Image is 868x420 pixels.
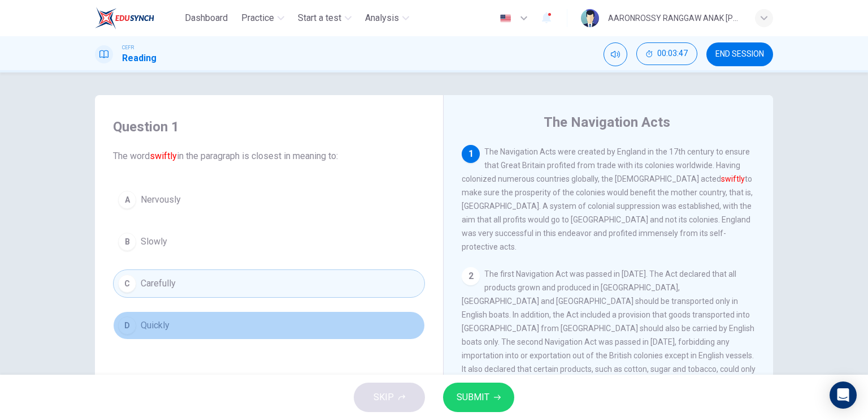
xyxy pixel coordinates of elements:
span: SUBMIT [457,389,489,405]
button: Start a test [293,8,356,28]
span: The word in the paragraph is closest in meaning to: [113,149,425,163]
span: Carefully [141,277,176,290]
button: Analysis [361,8,414,28]
span: Quickly [141,319,170,332]
font: swiftly [721,174,745,183]
div: D [118,316,136,335]
div: 2 [462,267,480,285]
div: Hide [636,42,697,66]
button: END SESSION [706,42,773,66]
span: Start a test [298,11,341,25]
h4: The Navigation Acts [544,113,670,131]
div: A [118,191,136,209]
img: en [498,14,513,23]
span: Slowly [141,235,167,248]
div: 1 [462,145,480,163]
h4: Question 1 [113,118,425,136]
button: BSlowly [113,228,425,256]
span: The Navigation Acts were created by England in the 17th century to ensure that Great Britain prof... [462,147,753,251]
span: Dashboard [185,11,228,25]
button: ANervously [113,186,425,214]
div: Mute [604,42,627,66]
img: EduSynch logo [95,7,154,29]
font: swiftly [150,151,177,161]
button: SUBMIT [443,383,514,412]
div: AARONROSSY RANGGAW ANAK [PERSON_NAME] [608,11,741,25]
div: Open Intercom Messenger [830,382,857,409]
a: EduSynch logo [95,7,180,29]
span: 00:03:47 [657,49,688,58]
button: DQuickly [113,311,425,340]
span: Analysis [365,11,399,25]
h1: Reading [122,52,157,65]
button: Dashboard [180,8,232,28]
div: C [118,275,136,293]
div: B [118,233,136,251]
button: CCarefully [113,269,425,298]
span: Practice [241,11,274,25]
span: The first Navigation Act was passed in [DATE]. The Act declared that all products grown and produ... [462,269,756,387]
button: 00:03:47 [636,42,697,65]
button: Practice [237,8,289,28]
span: Nervously [141,193,181,207]
img: Profile picture [581,9,599,27]
span: CEFR [122,44,134,52]
span: END SESSION [715,50,764,59]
